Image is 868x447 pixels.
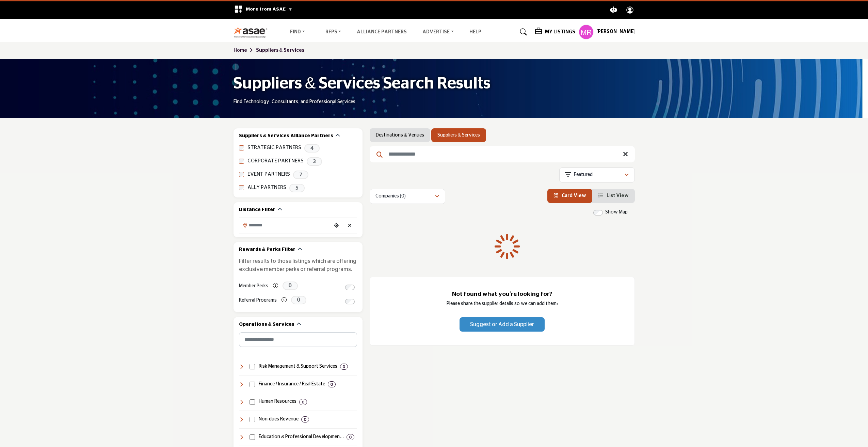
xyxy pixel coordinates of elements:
[259,363,337,370] h4: Risk Management & Support Services: Services for cancellation insurance and transportation soluti...
[579,25,594,39] button: Show hide supplier dropdown
[384,291,621,298] h3: Not found what you're looking for?
[340,364,348,370] div: 0 Results For Risk Management & Support Services
[304,144,320,153] span: 4
[437,132,480,139] a: Suppliers & Services
[357,30,407,34] a: Alliance Partners
[283,282,298,290] span: 0
[239,280,268,292] label: Member Perks
[239,246,295,253] h2: Rewards & Perks Filter
[247,144,301,152] label: STRATEGIC PARTNERS
[328,381,336,387] div: 0 Results For Finance / Insurance / Real Estate
[301,416,309,422] div: 0 Results For Non-dues Revenue
[250,399,255,405] input: Select Human Resources checkbox
[592,189,635,203] li: List View
[293,171,308,179] span: 7
[239,219,331,232] input: Search Location
[598,193,629,198] a: View List
[321,27,346,37] a: RFPs
[345,299,355,304] input: Switch to Referral Programs
[418,27,459,37] a: Advertise
[307,157,322,166] span: 3
[331,382,333,387] b: 0
[596,29,635,35] h5: [PERSON_NAME]
[246,7,292,12] span: More from ASAE
[547,189,592,203] li: Card View
[259,381,325,388] h4: Finance / Insurance / Real Estate: Financial management, accounting, insurance, banking, payroll,...
[239,207,275,213] h2: Distance Filter
[259,416,299,423] h4: Non-dues Revenue: Programs like affinity partnerships, sponsorships, and other revenue-generating...
[256,48,304,53] a: Suppliers & Services
[513,27,531,37] a: Search
[607,193,629,198] span: List View
[239,145,244,150] input: STRATEGIC PARTNERS checkbox
[469,30,481,34] a: Help
[559,167,635,182] button: Featured
[349,435,352,440] b: 0
[545,29,575,35] h5: My Listings
[302,400,304,404] b: 0
[234,48,256,53] a: Home
[370,189,445,204] button: Companies (0)
[470,322,534,327] span: Suggest or Add a Supplier
[562,193,586,198] span: Card View
[239,321,294,328] h2: Operations & Services
[250,434,255,440] input: Select Education & Professional Development checkbox
[343,364,345,369] b: 0
[250,382,255,387] input: Select Finance / Insurance / Real Estate checkbox
[250,364,255,369] input: Select Risk Management & Support Services checkbox
[239,185,244,190] input: ALLY PARTNERS checkbox
[247,171,290,178] label: EVENT PARTNERS
[291,296,306,304] span: 0
[247,184,286,192] label: ALLY PARTNERS
[234,99,355,106] p: Find Technology, Consultants, and Professional Services
[460,317,545,332] button: Suggest or Add a Supplier
[345,219,355,233] div: Clear search location
[375,193,406,200] p: Companies (0)
[239,133,333,140] h2: Suppliers & Services Alliance Partners
[234,27,271,38] img: Site Logo
[230,1,297,19] div: More from ASAE
[370,146,635,162] input: Search Keyword
[239,332,357,347] input: Search Category
[345,285,355,290] input: Switch to Member Perks
[247,157,304,165] label: CORPORATE PARTNERS
[239,159,244,164] input: CORPORATE PARTNERS checkbox
[289,184,305,192] span: 5
[259,398,296,405] h4: Human Resources: Services and solutions for employee management, benefits, recruiting, compliance...
[259,434,344,441] h4: Education & Professional Development: Training, certification, career development, and learning s...
[553,193,586,198] a: View Card
[299,399,307,405] div: 0 Results For Human Resources
[234,73,491,94] h1: Suppliers & Services Search Results
[447,301,558,306] span: Please share the supplier details so we can add them:
[376,132,424,139] a: Destinations & Venues
[239,294,277,306] label: Referral Programs
[331,219,341,233] div: Choose your current location
[574,172,593,178] p: Featured
[347,434,354,440] div: 0 Results For Education & Professional Development
[605,209,628,216] label: Show Map
[535,28,575,36] div: My Listings
[239,172,244,177] input: EVENT PARTNERS checkbox
[304,417,306,422] b: 0
[250,417,255,422] input: Select Non-dues Revenue checkbox
[239,257,357,273] p: Filter results to those listings which are offering exclusive member perks or referral programs.
[285,27,310,37] a: Find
